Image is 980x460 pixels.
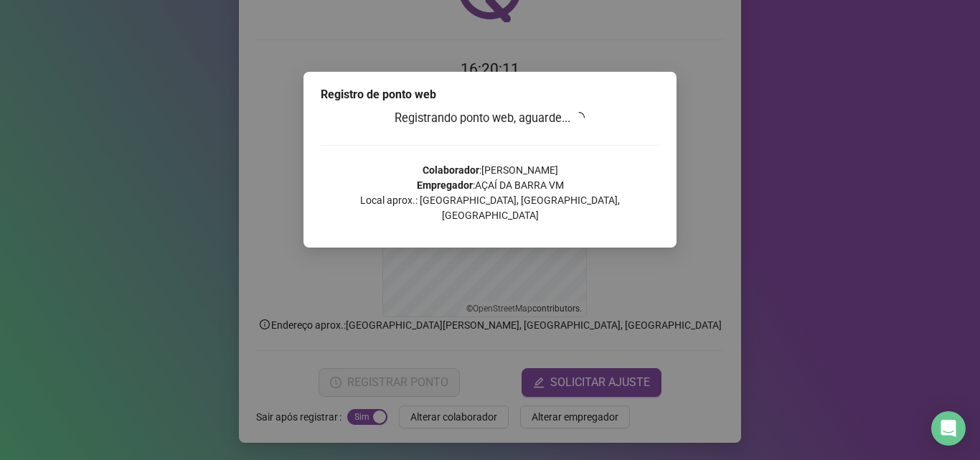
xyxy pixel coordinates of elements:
[321,109,659,128] h3: Registrando ponto web, aguarde...
[321,163,659,223] p: : [PERSON_NAME] : AÇAÍ DA BARRA VM Local aprox.: [GEOGRAPHIC_DATA], [GEOGRAPHIC_DATA], [GEOGRAPHI...
[931,411,966,446] div: Open Intercom Messenger
[321,86,659,103] div: Registro de ponto web
[572,110,588,126] span: loading
[417,179,473,191] strong: Empregador
[423,164,479,176] strong: Colaborador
